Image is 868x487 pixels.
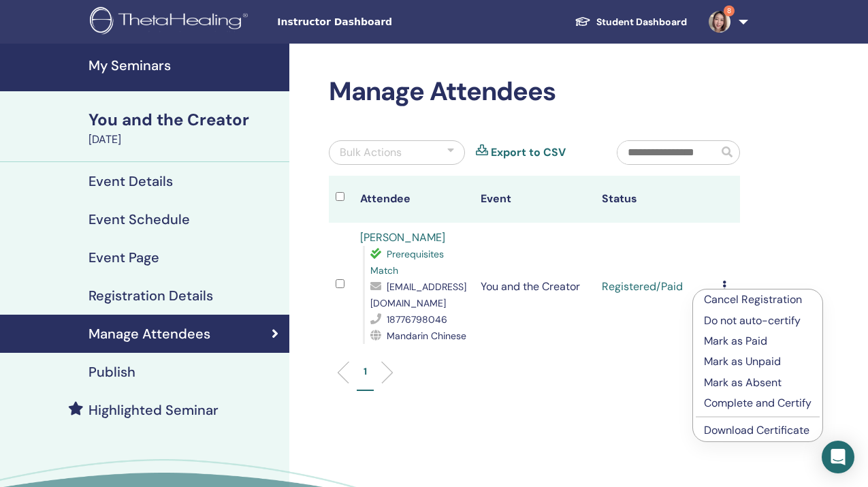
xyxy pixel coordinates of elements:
[90,7,253,37] img: logo.png
[474,176,595,223] th: Event
[575,16,591,27] img: graduation-cap-white.svg
[704,395,811,411] p: Complete and Certify
[89,131,281,148] div: [DATE]
[595,176,716,223] th: Status
[80,108,289,148] a: You and the Creator[DATE]
[387,313,447,326] span: 18776798046
[491,144,566,161] a: Export to CSV
[387,330,466,342] span: Mandarin Chinese
[89,364,135,380] h4: Publish
[353,176,475,223] th: Attendee
[704,333,811,349] p: Mark as Paid
[89,57,281,74] h4: My Seminars
[360,230,445,245] a: [PERSON_NAME]
[364,364,367,379] p: 1
[709,11,730,33] img: default.jpg
[89,402,219,418] h4: Highlighted Seminar
[89,326,210,342] h4: Manage Attendees
[704,354,811,370] p: Mark as Unpaid
[564,10,698,35] a: Student Dashboard
[704,375,811,391] p: Mark as Absent
[277,15,481,29] span: Instructor Dashboard
[329,76,740,108] h2: Manage Attendees
[704,423,809,437] a: Download Certificate
[340,144,402,161] div: Bulk Actions
[724,5,735,16] span: 8
[89,173,173,189] h4: Event Details
[89,249,159,266] h4: Event Page
[89,211,190,227] h4: Event Schedule
[474,223,595,351] td: You and the Creator
[370,248,444,277] span: Prerequisites Match
[89,287,213,304] h4: Registration Details
[89,108,281,131] div: You and the Creator
[370,281,466,309] span: [EMAIL_ADDRESS][DOMAIN_NAME]
[704,313,811,329] p: Do not auto-certify
[704,292,811,308] p: Cancel Registration
[822,441,854,473] div: Open Intercom Messenger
